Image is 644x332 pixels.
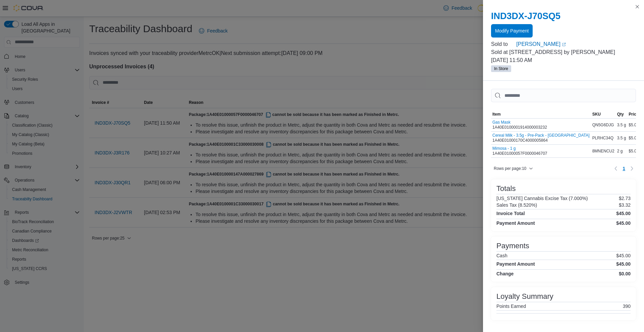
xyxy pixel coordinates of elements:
[619,196,631,201] p: $2.73
[491,164,536,173] button: Rows per page:10
[629,112,638,117] span: Price
[628,164,636,173] button: Next page
[592,135,613,141] span: PLRHC34Q
[627,147,643,155] div: $5.00/g
[627,121,643,129] div: $5.00/g
[612,163,636,174] nav: Pagination for table: MemoryTable from EuiInMemoryTable
[491,110,591,118] button: Item
[496,211,525,216] h4: Invoice Total
[627,110,643,118] button: Price
[592,112,601,117] span: SKU
[620,163,628,174] ul: Pagination for table: MemoryTable from EuiInMemoryTable
[496,292,553,301] h3: Loyalty Summary
[562,43,566,47] svg: External link
[491,65,511,72] span: In Store
[491,89,636,102] input: This is a search bar. As you type, the results lower in the page will automatically filter.
[496,196,588,201] h6: [US_STATE] Cannabis Excise Tax (7.000%)
[492,120,547,130] div: 1A40E0100001914000003232
[491,48,636,56] p: Sold at [STREET_ADDRESS] by [PERSON_NAME]
[496,220,535,226] h4: Payment Amount
[616,211,631,216] h4: $45.00
[592,122,614,128] span: QN5G6DJG
[491,56,636,64] p: [DATE] 11:50 AM
[496,202,537,208] h6: Sales Tax (8.520%)
[496,304,526,309] h6: Points Earned
[623,165,625,172] span: 1
[491,40,515,48] div: Sold to
[616,110,628,118] button: Qty
[616,121,628,129] div: 3.5 g
[516,40,636,48] a: [PERSON_NAME]External link
[612,164,620,173] button: Previous page
[496,242,529,250] h3: Payments
[492,120,547,125] button: Gas Mask
[491,11,636,21] h2: IND3DX-J70SQ5
[492,146,547,151] button: Mimosa - 1 g
[616,253,631,258] p: $45.00
[492,133,590,138] button: Cereal Milk - 3.5g - Pre-Pack - [GEOGRAPHIC_DATA]
[616,261,631,267] h4: $45.00
[492,133,590,143] div: 1A40E01000170C4000005864
[623,304,631,309] p: 390
[495,27,529,34] span: Modify Payment
[496,253,507,258] h6: Cash
[633,3,641,11] button: Close this dialog
[592,148,614,154] span: 8MNENCU2
[494,66,508,72] span: In Store
[591,110,616,118] button: SKU
[492,112,501,117] span: Item
[616,147,628,155] div: 2 g
[619,202,631,208] p: $3.32
[627,134,643,142] div: $5.00/g
[616,134,628,142] div: 3.5 g
[496,261,535,267] h4: Payment Amount
[619,271,631,276] h4: $0.00
[496,271,514,276] h4: Change
[494,166,526,171] span: Rows per page : 10
[491,24,533,38] button: Modify Payment
[492,146,547,156] div: 1A40E01000057F0000046707
[620,163,628,174] button: Page 1 of 1
[617,112,624,117] span: Qty
[616,220,631,226] h4: $45.00
[496,185,516,193] h3: Totals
